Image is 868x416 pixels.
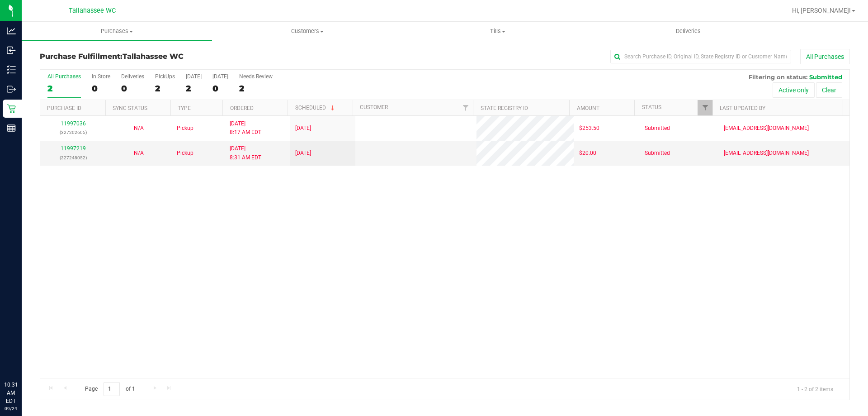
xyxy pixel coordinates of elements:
[9,45,172,371] iframe: Resource center
[481,105,528,111] a: State Registry ID
[230,120,261,137] span: [DATE] 8:17 AM EDT
[800,49,850,64] button: All Purchases
[724,149,809,158] span: [EMAIL_ADDRESS][DOMAIN_NAME]
[295,124,311,133] span: [DATE]
[577,105,599,111] a: Amount
[239,73,273,80] div: Needs Review
[664,27,713,35] span: Deliveries
[790,382,840,396] span: 1 - 2 of 2 items
[22,22,212,41] a: Purchases
[295,105,336,111] a: Scheduled
[7,124,16,133] inline-svg: Reports
[579,124,599,133] span: $253.50
[749,73,807,81] span: Filtering on status:
[579,149,596,158] span: $20.00
[403,27,592,35] span: Tills
[212,22,402,41] a: Customers
[773,82,815,98] button: Active only
[4,405,18,412] p: 09/24
[40,53,310,61] h3: Purchase Fulfillment:
[230,105,254,111] a: Ordered
[792,7,851,14] span: Hi, [PERSON_NAME]!
[458,100,473,115] a: Filter
[593,22,783,41] a: Deliveries
[69,7,116,14] span: Tallahassee WC
[186,73,202,80] div: [DATE]
[645,124,670,133] span: Submitted
[177,149,193,158] span: Pickup
[22,27,212,35] span: Purchases
[212,83,228,94] div: 0
[7,26,16,35] inline-svg: Analytics
[645,149,670,158] span: Submitted
[186,83,202,94] div: 2
[7,104,16,113] inline-svg: Retail
[177,124,193,133] span: Pickup
[7,46,16,55] inline-svg: Inbound
[77,382,142,396] span: Page of 1
[230,144,261,162] span: [DATE] 8:31 AM EDT
[724,124,809,133] span: [EMAIL_ADDRESS][DOMAIN_NAME]
[642,104,661,110] a: Status
[610,50,791,63] input: Search Purchase ID, Original ID, State Registry ID or Customer Name...
[698,100,712,115] a: Filter
[720,105,765,111] a: Last Updated By
[212,73,228,80] div: [DATE]
[7,65,16,74] inline-svg: Inventory
[7,85,16,94] inline-svg: Outbound
[4,381,18,405] p: 10:31 AM EDT
[178,105,191,111] a: Type
[816,82,842,98] button: Clear
[809,73,842,81] span: Submitted
[212,27,402,35] span: Customers
[104,382,120,396] input: 1
[239,83,273,94] div: 2
[402,22,593,41] a: Tills
[360,104,388,110] a: Customer
[295,149,311,158] span: [DATE]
